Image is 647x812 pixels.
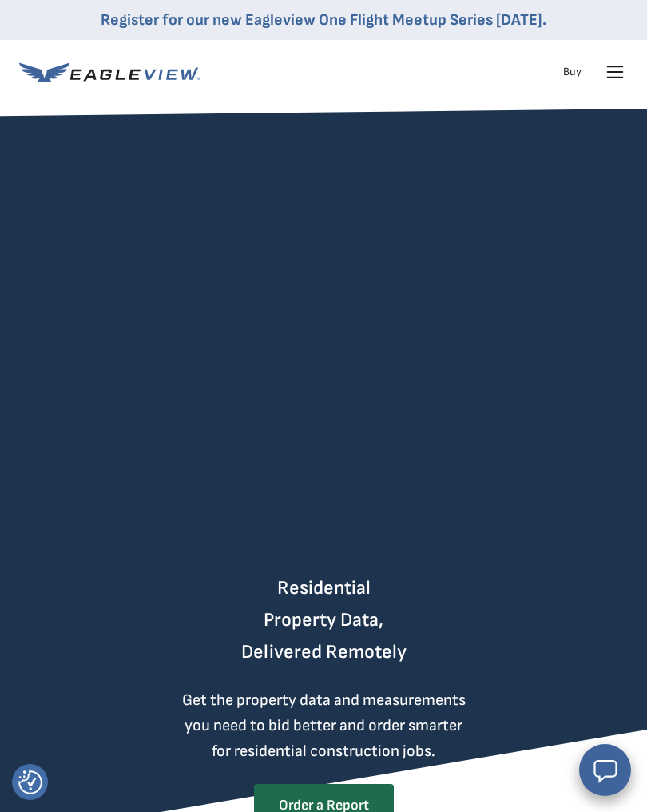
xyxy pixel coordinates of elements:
img: Revisit consent button [18,770,42,794]
button: Consent Preferences [18,770,42,794]
a: Buy [563,65,582,79]
p: Get the property data and measurements you need to bid better and order smarter for residential c... [12,687,635,764]
h2: Residential Property Data, Delivered Remotely [241,572,407,668]
button: Open chat window [579,744,631,796]
a: Register for our new Eagleview One Flight Meetup Series [DATE]. [101,10,546,30]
